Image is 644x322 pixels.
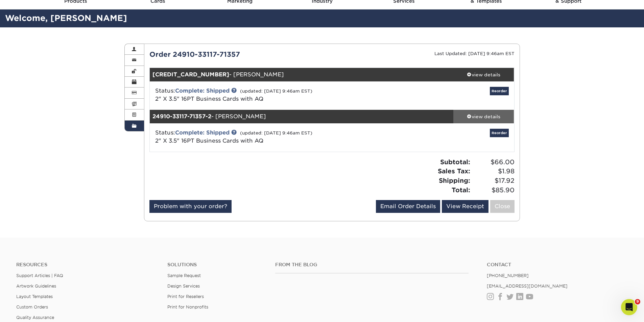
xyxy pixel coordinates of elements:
a: Complete: Shipped [175,88,230,94]
a: Close [490,200,515,213]
a: Contact [487,262,628,268]
a: Quality Assurance [16,315,54,320]
small: Last Updated: [DATE] 9:46am EST [434,51,515,56]
span: $17.92 [472,176,515,185]
div: Status: [150,129,392,145]
div: - [PERSON_NAME] [150,110,453,123]
a: View Receipt [442,200,488,213]
a: Email Order Details [376,200,440,213]
span: $66.00 [472,157,515,167]
span: $1.98 [472,167,515,176]
a: Print for Resellers [167,294,204,299]
strong: Shipping: [439,177,470,184]
a: Custom Orders [16,304,48,309]
a: view details [453,68,514,81]
a: 2" X 3.5" 16PT Business Cards with AQ [155,138,263,144]
strong: [CREDIT_CARD_NUMBER] [152,71,229,78]
div: view details [453,71,514,78]
h4: Solutions [167,262,265,268]
strong: Subtotal: [440,158,470,166]
a: Artwork Guidelines [16,283,56,289]
a: Support Articles | FAQ [16,273,63,278]
small: (updated: [DATE] 9:46am EST) [240,130,312,135]
a: 2" X 3.5" 16PT Business Cards with AQ [155,96,263,102]
strong: Sales Tax: [438,167,470,175]
a: Layout Templates [16,294,53,299]
div: view details [453,113,514,120]
span: $85.90 [472,185,515,195]
span: 9 [635,299,640,304]
h4: From the Blog [275,262,469,268]
div: Status: [150,87,392,103]
a: [EMAIL_ADDRESS][DOMAIN_NAME] [487,283,568,289]
strong: Total: [452,186,470,194]
iframe: Intercom live chat [621,299,637,315]
a: Reorder [490,129,509,137]
a: Design Services [167,283,200,289]
a: [PHONE_NUMBER] [487,273,529,278]
a: Reorder [490,87,509,95]
h4: Resources [16,262,157,268]
a: view details [453,110,514,123]
div: - [PERSON_NAME] [150,68,453,81]
a: Print for Nonprofits [167,304,208,309]
a: Complete: Shipped [175,129,230,136]
strong: 24910-33117-71357-2 [152,113,211,120]
a: Problem with your order? [149,200,232,213]
small: (updated: [DATE] 9:46am EST) [240,89,312,94]
div: Order 24910-33117-71357 [144,49,332,59]
a: Sample Request [167,273,201,278]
